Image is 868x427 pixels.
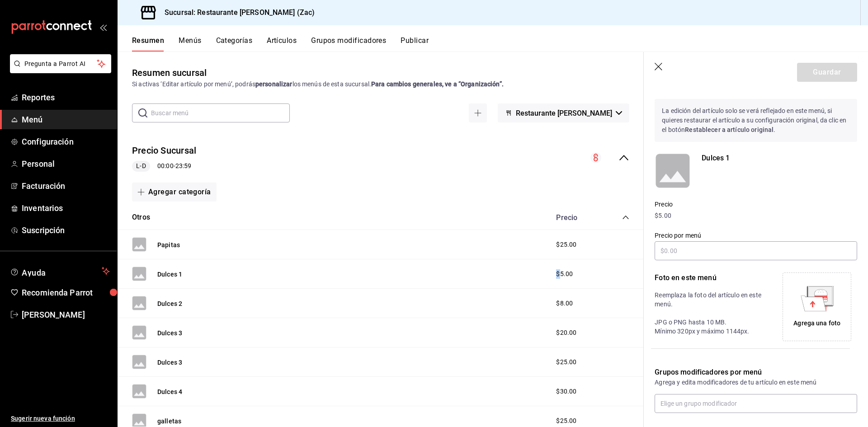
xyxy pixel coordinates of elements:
span: L-D [132,161,149,171]
input: Buscar menú [151,104,290,122]
span: $8.00 [556,299,573,308]
strong: Para cambios generales, ve a “Organización”. [371,80,504,88]
button: Precio Sucursal [132,144,196,157]
button: Categorías [216,36,253,52]
p: Agrega y edita modificadores de tu artículo en este menú [655,378,857,387]
strong: Restablecer a artículo original [685,126,774,133]
span: Pregunta a Parrot AI [24,59,97,69]
span: $30.00 [556,387,576,396]
span: Facturación [22,180,110,192]
input: $0.00 [655,241,857,260]
span: Sugerir nueva función [11,414,110,423]
p: Dulces 1 [702,153,857,164]
strong: personalizar [255,80,292,88]
span: $25.00 [556,357,576,367]
button: Dulces 3 [157,328,182,338]
label: Precio por menú [655,232,857,239]
button: Dulces 4 [157,387,182,396]
a: Pregunta a Parrot AI [6,66,111,75]
span: Menú [22,113,110,126]
span: Inventarios [22,202,110,214]
button: Restaurante [PERSON_NAME] [498,103,629,122]
span: Restaurante [PERSON_NAME] [516,109,612,117]
button: Pregunta a Parrot AI [10,54,111,73]
span: $25.00 [556,416,576,426]
span: Ayuda [22,266,98,277]
button: Dulces 2 [157,299,182,308]
button: Dulces 3 [157,358,182,367]
span: $25.00 [556,240,576,249]
p: La edición del artículo solo se verá reflejado en este menú, si quieres restaurar el artículo a s... [655,99,857,142]
input: Elige un grupo modificador [655,394,857,413]
h3: Sucursal: Restaurante [PERSON_NAME] (Zac) [157,7,315,18]
div: Precio [547,213,605,222]
span: Reportes [22,91,110,103]
p: Grupos modificadores por menú [655,367,857,378]
button: galletas [157,417,181,426]
p: Reemplaza la foto del artículo en este menú. JPG o PNG hasta 10 MB. Mínimo 320px y máximo 1144px. [655,291,766,336]
button: Menús [179,36,201,52]
p: Precio [655,200,857,209]
span: Recomienda Parrot [22,286,110,299]
span: Configuración [22,136,110,148]
span: $20.00 [556,328,576,338]
button: Grupos modificadores [311,36,386,52]
div: Resumen sucursal [132,66,207,80]
div: collapse-menu-row [118,137,644,179]
p: Foto en este menú [655,272,766,283]
p: $5.00 [655,211,857,221]
button: Publicar [401,36,429,52]
div: Agrega una foto [785,275,849,339]
div: navigation tabs [132,36,868,52]
span: $5.00 [556,269,573,279]
span: Suscripción [22,224,110,236]
div: Si activas ‘Editar artículo por menú’, podrás los menús de esta sucursal. [132,80,629,89]
span: [PERSON_NAME] [22,309,110,321]
button: Agregar categoría [132,183,217,202]
div: Agrega una foto [793,319,840,328]
button: collapse-category-row [622,214,629,221]
button: Dulces 1 [157,270,182,279]
button: Papitas [157,240,180,249]
button: Resumen [132,36,164,52]
div: 00:00 - 23:59 [132,161,196,172]
button: Artículos [267,36,297,52]
span: Personal [22,158,110,170]
button: Otros [132,212,150,223]
button: open_drawer_menu [99,23,107,31]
